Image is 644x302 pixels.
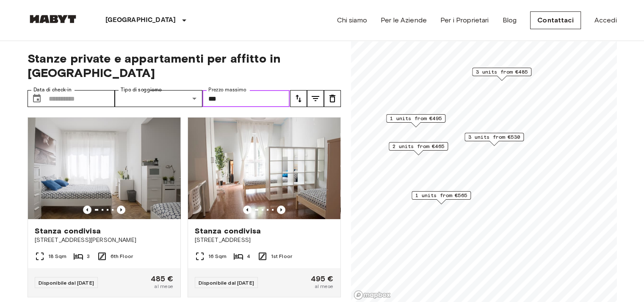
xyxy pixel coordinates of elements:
span: Stanze private e appartamenti per affitto in [GEOGRAPHIC_DATA] [28,51,341,80]
img: Habyt [28,15,78,23]
span: 1 units from €495 [390,115,442,122]
a: Contattaci [530,11,581,29]
span: 3 units from €530 [468,133,520,141]
span: [STREET_ADDRESS] [195,236,334,244]
span: al mese [154,283,173,290]
button: tune [290,90,307,107]
a: Per le Aziende [381,15,427,25]
div: Map marker [472,68,531,81]
span: [STREET_ADDRESS][PERSON_NAME] [35,236,174,244]
button: Previous image [277,206,285,214]
span: 6th Floor [111,253,133,260]
button: Previous image [83,206,91,214]
span: al mese [314,283,333,290]
img: Marketing picture of unit IT-14-026-002-02H [28,118,180,219]
a: Marketing picture of unit IT-14-026-002-02HPrevious imagePrevious imageStanza condivisa[STREET_AD... [28,117,181,297]
span: 1 units from €565 [415,192,467,199]
span: Disponibile dal [DATE] [39,280,94,286]
a: Accedi [594,15,617,25]
span: Disponibile dal [DATE] [199,280,254,286]
div: Map marker [386,114,445,127]
label: Tipo di soggiorno [121,86,162,93]
a: Marketing picture of unit IT-14-022-001-02HPrevious imagePrevious imageStanza condivisa[STREET_AD... [188,117,341,297]
button: tune [324,90,341,107]
span: 3 units from €485 [476,68,528,76]
img: Marketing picture of unit IT-14-022-001-02H [188,118,340,219]
span: Stanza condivisa [35,226,101,236]
div: Map marker [412,191,471,204]
span: 485 € [151,275,174,283]
button: Previous image [117,206,125,214]
span: 495 € [311,275,334,283]
p: [GEOGRAPHIC_DATA] [105,15,176,25]
a: Chi siamo [337,15,367,25]
span: 2 units from €465 [392,143,444,150]
a: Mapbox logo [354,290,391,300]
span: 4 [247,253,250,260]
label: Data di check-in [33,86,72,93]
span: 16 Sqm [208,253,227,260]
a: Blog [502,15,517,25]
a: Per i Proprietari [440,15,489,25]
label: Prezzo massimo [208,86,246,93]
div: Map marker [389,142,448,155]
div: Map marker [464,133,524,146]
button: tune [307,90,324,107]
span: 3 [87,253,90,260]
button: Choose date [28,90,45,107]
span: Stanza condivisa [195,226,261,236]
span: 1st Floor [271,253,292,260]
span: 18 Sqm [48,253,67,260]
button: Previous image [243,206,252,214]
